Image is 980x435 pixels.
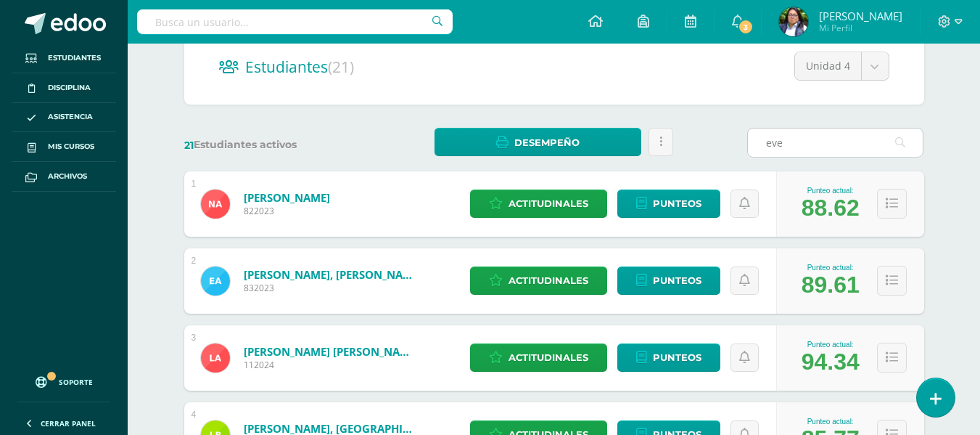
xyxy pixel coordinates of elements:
div: Punteo actual: [802,187,860,195]
a: Estudiantes [12,44,116,73]
span: Punteos [653,267,701,294]
a: Punteos [617,190,720,218]
a: [PERSON_NAME] [244,190,330,205]
img: 7ab285121826231a63682abc32cdc9f2.png [779,7,808,36]
a: Mis cursos [12,132,116,162]
div: Punteo actual: [802,341,860,349]
span: 21 [184,139,194,152]
span: Mi Perfil [819,22,902,34]
span: Actitudinales [508,267,588,294]
span: 832023 [244,282,418,294]
div: Punteo actual: [802,418,860,426]
input: Busca un usuario... [137,9,453,34]
span: Punteos [653,344,701,371]
img: 2fd23629d8a299ef94b2488699a7896a.png [201,190,230,219]
a: Unidad 4 [795,52,889,80]
a: [PERSON_NAME], [PERSON_NAME] [244,267,418,282]
span: Soporte [59,377,93,387]
span: Unidad 4 [806,52,850,80]
div: 2 [192,256,197,266]
a: Desempeño [435,128,641,156]
span: Desempeño [514,129,580,156]
img: ec4e1a096fd0779029eae2c13a6f0172.png [201,267,230,296]
a: Punteos [617,343,720,372]
div: 94.34 [802,349,860,375]
span: [PERSON_NAME] [819,9,902,23]
span: Actitudinales [508,344,588,371]
div: Punteo actual: [802,264,860,272]
div: 88.62 [802,195,860,221]
span: (21) [328,57,354,77]
span: 3 [738,19,754,35]
img: 220483807928f2cccf4eca430d38b5a8.png [201,343,230,373]
a: Soporte [17,362,110,398]
span: Cerrar panel [41,418,96,428]
span: Archivos [48,171,87,182]
div: 1 [192,179,197,189]
span: Punteos [653,190,701,217]
span: Mis cursos [48,141,94,153]
div: 4 [192,410,197,420]
label: Estudiantes activos [184,138,361,152]
span: Actitudinales [508,190,588,217]
span: 822023 [244,205,330,217]
a: Actitudinales [470,190,607,218]
a: Disciplina [12,73,116,103]
div: 89.61 [802,272,860,298]
a: Actitudinales [470,267,607,295]
span: 112024 [244,359,418,371]
input: Busca el estudiante aquí... [748,129,923,157]
div: 3 [192,333,197,343]
a: [PERSON_NAME] [PERSON_NAME] [244,344,418,359]
span: Disciplina [48,82,91,94]
span: Estudiantes [245,57,354,77]
a: Archivos [12,162,116,192]
a: Punteos [617,267,720,295]
span: Asistencia [48,111,93,123]
a: Asistencia [12,103,116,133]
a: Actitudinales [470,343,607,372]
span: Estudiantes [48,52,101,64]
